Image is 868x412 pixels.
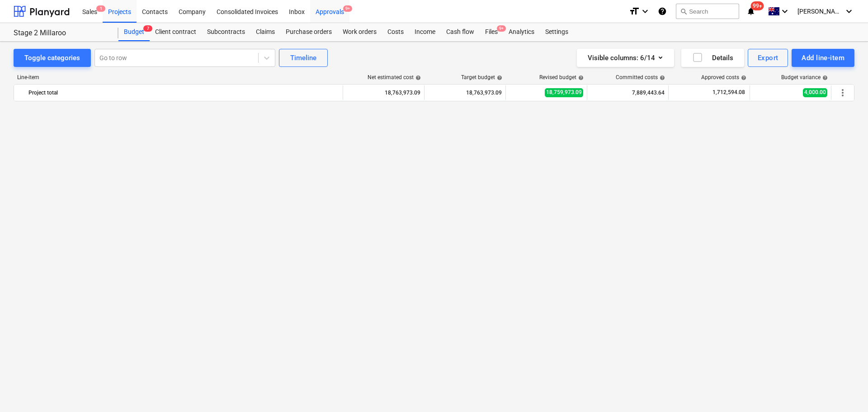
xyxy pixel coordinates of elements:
div: Net estimated cost [368,74,421,81]
span: More actions [837,87,848,98]
a: Work orders [337,23,382,41]
div: Add line-item [802,52,844,64]
span: 99+ [751,1,764,10]
a: Budget7 [118,23,150,41]
i: Knowledge base [658,6,667,17]
div: Export [758,52,778,64]
span: 9+ [343,5,352,12]
i: format_size [629,6,640,17]
button: Details [681,49,744,67]
i: keyboard_arrow_down [844,6,854,17]
span: [PERSON_NAME] [797,8,843,15]
a: Analytics [503,23,540,41]
iframe: Chat Widget [823,369,868,412]
button: Add line-item [792,49,854,67]
a: Files9+ [480,23,503,41]
a: Settings [540,23,574,41]
div: Files [480,23,503,41]
a: Income [409,23,441,41]
button: Export [748,49,788,67]
button: Timeline [279,49,328,67]
div: Approved costs [701,74,746,81]
span: search [680,8,687,15]
span: 7 [143,25,152,32]
div: Stage 2 Millaroo [14,28,108,38]
div: Line-item [14,74,344,81]
div: 7,889,443.64 [591,85,665,100]
div: Committed costs [616,74,665,81]
a: Purchase orders [280,23,337,41]
a: Costs [382,23,409,41]
button: Visible columns:6/14 [577,49,674,67]
a: Claims [250,23,280,41]
div: Project total [28,85,339,100]
button: Search [676,4,739,19]
div: Toggle categories [24,52,80,64]
div: Revised budget [539,74,584,81]
div: 18,763,973.09 [428,85,502,100]
i: keyboard_arrow_down [640,6,651,17]
span: 1 [96,5,105,12]
span: 4,000.00 [803,88,827,97]
div: Visible columns : 6/14 [588,52,663,64]
span: 9+ [497,25,506,32]
button: Toggle categories [14,49,91,67]
div: Budget variance [781,74,828,81]
a: Client contract [150,23,202,41]
div: Details [692,52,733,64]
span: 1,712,594.08 [712,89,746,96]
a: Cash flow [441,23,480,41]
span: help [414,75,421,81]
i: notifications [746,6,755,17]
span: help [658,75,665,81]
span: 18,759,973.09 [545,88,583,97]
div: Timeline [290,52,316,64]
span: help [739,75,746,81]
span: help [495,75,502,81]
div: Target budget [461,74,502,81]
span: help [821,75,828,81]
div: 18,763,973.09 [347,85,420,100]
a: Subcontracts [202,23,250,41]
span: help [576,75,584,81]
i: keyboard_arrow_down [779,6,790,17]
div: Budget [118,23,150,41]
